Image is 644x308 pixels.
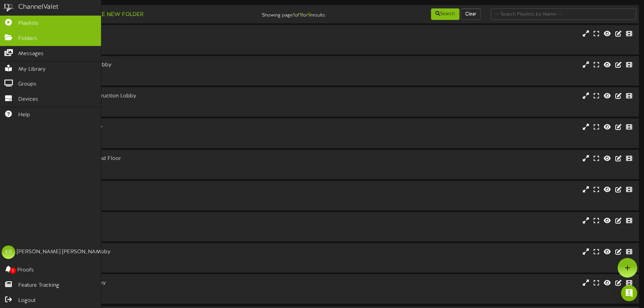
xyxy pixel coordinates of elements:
strong: 1 [293,12,295,18]
button: Search [431,8,459,20]
span: Proofs [17,266,34,274]
strong: 1 [300,12,302,18]
div: Sacramento - Lobby [27,186,274,194]
div: ChannelValet [18,2,58,12]
span: Playlists [18,20,39,27]
span: Logout [18,297,35,305]
div: Landscape ( 16:9 ) [27,162,274,168]
div: Landscape ( 16:9 ) [27,131,274,137]
div: [US_STATE] Falls - Lobby [27,30,274,38]
div: # 15429 [27,75,274,80]
div: Landscape ( 16:9 ) [27,287,274,293]
span: My Library [18,66,46,73]
div: Showing page of for results [227,8,330,19]
span: Feature Tracking [18,282,59,289]
input: -- Search Playlists by Name -- [491,8,636,20]
div: Salt Lake - Lobby [27,217,274,225]
span: Devices [18,96,38,103]
button: Clear [461,8,481,20]
div: [PERSON_NAME] - Second Floor [27,155,274,163]
span: 0 [10,267,16,274]
div: Open Intercom Messenger [621,285,637,301]
div: Landscape ( 16:9 ) [27,38,274,44]
div: [PERSON_NAME] [PERSON_NAME] [17,248,106,256]
div: # 13297 [27,231,274,236]
div: [GEOGRAPHIC_DATA] - Lobby [27,61,274,69]
div: Landscape ( 16:9 ) [27,256,274,262]
span: Messages [18,50,44,58]
div: # 13299 [27,293,274,299]
div: [US_STATE] County - Lobby [27,279,274,287]
div: KR [2,245,15,259]
span: Groups [18,80,37,88]
div: [PERSON_NAME] - Construction Lobby [27,92,274,100]
strong: 9 [308,12,311,18]
div: # 13296 [27,44,274,49]
div: # 13295 [27,199,274,205]
div: # 13300 [27,137,274,143]
div: [PERSON_NAME] - Lobby [27,123,274,131]
div: # 13301 [27,168,274,174]
div: # 13298 [27,262,274,267]
div: Southern [US_STATE] - Lobby [27,248,274,256]
div: Landscape ( 16:9 ) [27,100,274,106]
span: Folders [18,35,37,43]
div: # 13311 [27,106,274,112]
button: Create New Folder [78,10,145,19]
div: Landscape ( 16:9 ) [27,193,274,199]
span: Help [18,111,30,119]
div: Landscape ( 16:9 ) [27,225,274,231]
div: Landscape ( 16:9 ) [27,69,274,75]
